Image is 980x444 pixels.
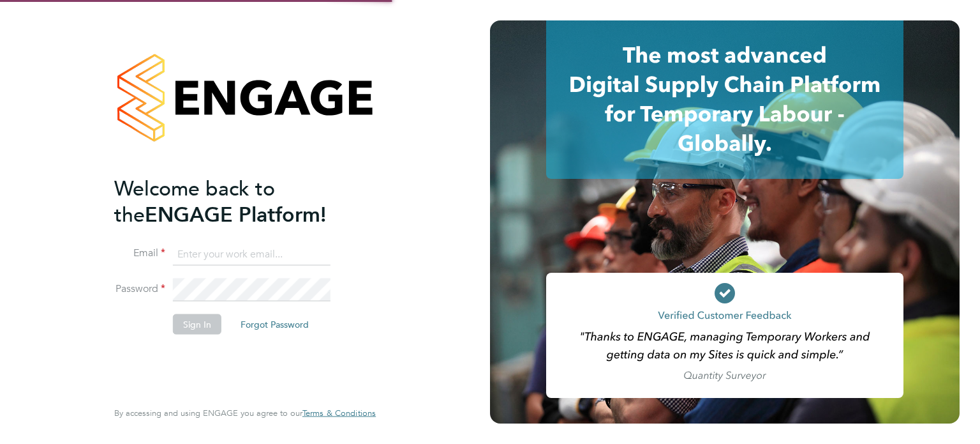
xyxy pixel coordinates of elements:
[114,175,363,227] h2: ENGAGE Platform!
[173,314,221,335] button: Sign In
[230,314,319,335] button: Forgot Password
[114,176,275,227] span: Welcome back to the
[114,282,165,296] label: Password
[173,243,330,266] input: Enter your work email...
[114,408,376,418] span: By accessing and using ENGAGE you agree to our
[302,408,376,418] span: Terms & Conditions
[114,247,165,260] label: Email
[302,408,376,418] a: Terms & Conditions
